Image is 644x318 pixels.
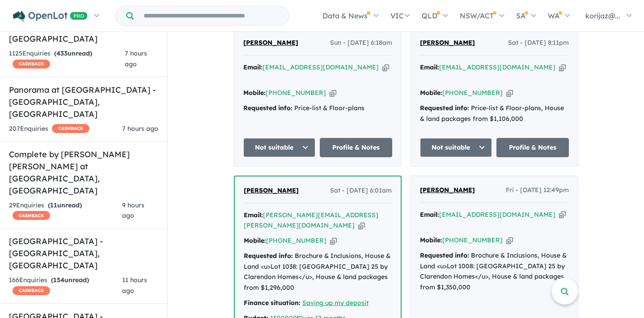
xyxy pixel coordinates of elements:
div: Brochure & Inclusions, House & Land <u>Lot 1038: [GEOGRAPHIC_DATA] 25 by Clarendon Homes</u>, Hou... [244,251,392,293]
strong: Mobile: [243,89,266,97]
strong: Mobile: [244,236,266,245]
button: Copy [382,63,389,72]
strong: Requested info: [420,104,469,112]
strong: Mobile: [420,236,442,244]
h5: Complete by [PERSON_NAME] [PERSON_NAME] at [GEOGRAPHIC_DATA] , [GEOGRAPHIC_DATA] [9,148,158,197]
span: 11 hours ago [122,276,147,295]
a: [PERSON_NAME][EMAIL_ADDRESS][PERSON_NAME][DOMAIN_NAME] [244,211,378,230]
span: 11 [50,201,57,209]
h5: [GEOGRAPHIC_DATA] - [GEOGRAPHIC_DATA] , [GEOGRAPHIC_DATA] [9,235,158,271]
span: CASHBACK [13,286,50,295]
span: 7 hours ago [125,49,147,68]
strong: Mobile: [420,89,442,97]
span: Sun - [DATE] 6:18am [330,38,392,48]
span: Sat - [DATE] 8:11pm [508,38,569,48]
a: [PERSON_NAME] [244,185,299,196]
div: 207 Enquir ies [9,124,89,134]
span: 7 hours ago [122,125,158,133]
a: [PHONE_NUMBER] [266,236,326,245]
a: [PHONE_NUMBER] [266,89,326,97]
button: Copy [358,221,365,230]
strong: ( unread) [51,276,89,284]
a: Profile & Notes [320,138,392,157]
strong: Requested info: [420,251,469,259]
strong: Finance situation: [244,299,301,307]
a: [PHONE_NUMBER] [442,89,503,97]
span: [PERSON_NAME] [243,39,298,47]
span: CASHBACK [52,124,89,133]
button: Copy [330,88,336,98]
button: Copy [506,88,513,98]
a: Saving up my deposit [302,299,369,307]
div: 1125 Enquir ies [9,48,125,70]
div: Price-list & Floor-plans, House & land packages from $1,106,000 [420,103,569,125]
strong: Requested info: [243,104,292,112]
button: Not suitable [420,138,492,157]
a: [PERSON_NAME] [420,38,475,48]
span: 433 [56,49,68,57]
a: [EMAIL_ADDRESS][DOMAIN_NAME] [439,211,555,219]
span: Fri - [DATE] 12:49pm [506,185,569,196]
button: Copy [330,236,337,245]
button: Copy [559,210,566,219]
button: Copy [559,63,566,72]
a: [EMAIL_ADDRESS][DOMAIN_NAME] [439,63,555,71]
a: [EMAIL_ADDRESS][DOMAIN_NAME] [263,63,379,71]
strong: Email: [244,211,263,219]
strong: Requested info: [244,252,293,260]
span: 9 hours ago [122,201,144,220]
a: [PERSON_NAME] [243,38,298,48]
span: [PERSON_NAME] [420,186,475,194]
strong: Email: [420,63,439,71]
div: 29 Enquir ies [9,200,122,222]
span: [PERSON_NAME] [420,39,475,47]
a: [PERSON_NAME] [420,185,475,196]
h5: Panorama at [GEOGRAPHIC_DATA] - [GEOGRAPHIC_DATA] , [GEOGRAPHIC_DATA] [9,84,158,120]
div: 166 Enquir ies [9,275,122,297]
a: Profile & Notes [496,138,569,157]
button: Not suitable [243,138,316,157]
span: CASHBACK [13,211,50,220]
button: Copy [506,236,513,245]
span: korijaz@... [585,11,620,20]
div: Brochure & Inclusions, House & Land <u>Lot 1008: [GEOGRAPHIC_DATA] 25 by Clarendon Homes</u>, Hou... [420,250,569,293]
span: CASHBACK [13,60,50,69]
a: [PHONE_NUMBER] [442,236,503,244]
strong: ( unread) [48,201,82,209]
strong: Email: [420,211,439,219]
span: Sat - [DATE] 6:01am [330,185,392,196]
div: Price-list & Floor-plans [243,103,392,114]
input: Try estate name, suburb, builder or developer [136,6,287,26]
span: 154 [53,276,64,284]
strong: ( unread) [54,49,92,57]
strong: Email: [243,63,263,71]
span: [PERSON_NAME] [244,186,299,194]
img: Openlot PRO Logo White [13,11,88,22]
